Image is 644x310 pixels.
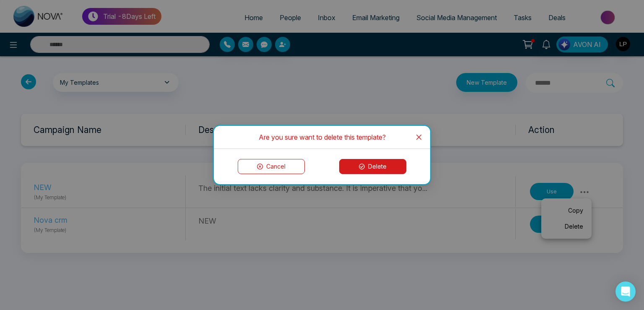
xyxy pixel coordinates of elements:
button: Cancel [238,159,305,174]
button: Delete [339,159,406,174]
span: close [415,134,422,141]
div: Open Intercom Messenger [615,281,636,302]
button: Close [408,126,430,148]
div: Are you sure want to delete this template? [224,133,420,142]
